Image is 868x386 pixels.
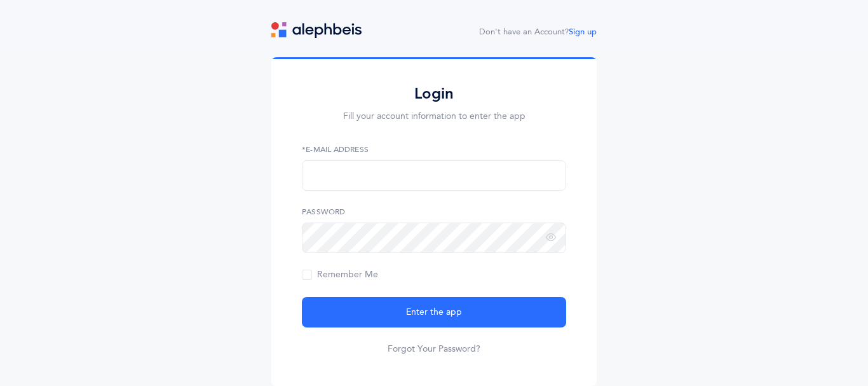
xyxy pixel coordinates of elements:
[406,306,462,319] span: Enter the app
[302,270,378,280] span: Remember Me
[302,297,566,327] button: Enter the app
[388,343,480,355] a: Forgot Your Password?
[569,27,597,36] a: Sign up
[271,22,362,38] img: logo.svg
[302,110,566,123] p: Fill your account information to enter the app
[302,84,566,104] h2: Login
[479,26,597,39] div: Don't have an Account?
[302,206,566,217] label: Password
[302,144,566,155] label: *E-Mail Address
